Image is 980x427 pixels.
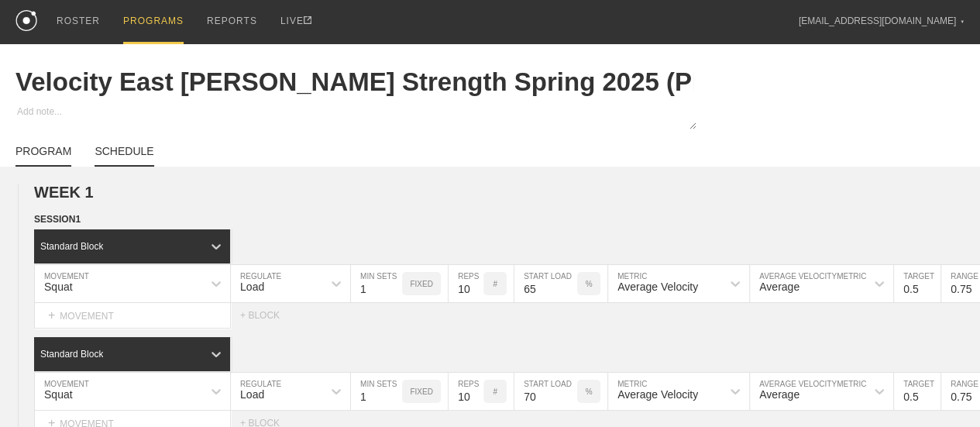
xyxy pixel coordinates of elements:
[701,247,980,427] iframe: Chat Widget
[493,280,497,288] p: #
[15,10,37,31] img: logo
[410,387,432,396] p: FIXED
[240,388,264,401] div: Load
[617,388,698,401] div: Average Velocity
[34,214,81,225] span: SESSION 1
[514,373,577,410] input: Any
[44,281,73,293] div: Squat
[48,308,55,322] span: +
[240,310,294,321] div: + BLOCK
[410,280,432,288] p: FIXED
[15,145,71,167] a: PROGRAM
[40,241,103,252] div: Standard Block
[240,281,264,293] div: Load
[586,280,593,288] p: %
[34,303,231,329] div: MOVEMENT
[514,265,577,302] input: Any
[586,387,593,396] p: %
[95,145,153,167] a: SCHEDULE
[493,387,497,396] p: #
[34,184,94,201] span: WEEK 1
[44,388,73,401] div: Squat
[40,349,103,360] div: Standard Block
[617,281,698,293] div: Average Velocity
[960,17,965,26] div: ▼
